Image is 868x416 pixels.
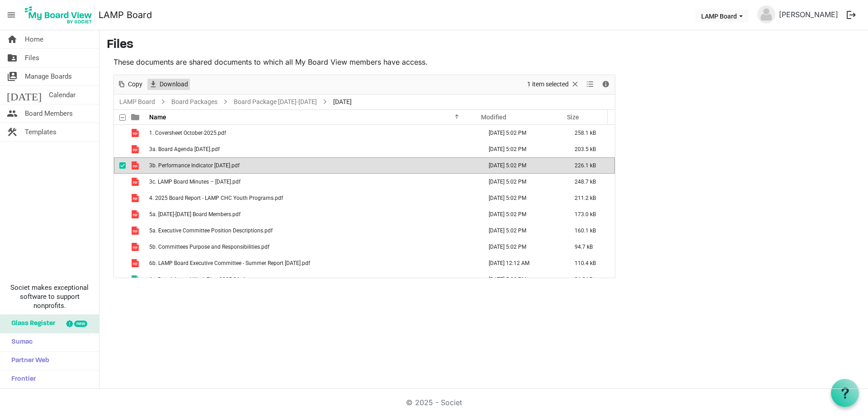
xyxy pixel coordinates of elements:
button: LAMP Board dropdownbutton [695,9,749,22]
td: October 09, 2025 5:02 PM column header Modified [479,206,565,222]
div: Details [598,75,613,94]
td: October 09, 2025 5:02 PM column header Modified [479,157,565,174]
span: 1. Coversheet October-2025.pdf [149,130,226,136]
button: Details [600,79,612,90]
span: people [7,104,18,123]
div: View [583,75,598,94]
span: menu [3,6,20,24]
span: switch_account [7,67,18,85]
a: Board Package [DATE]-[DATE] [232,96,319,108]
span: Manage Boards [25,67,72,85]
a: LAMP Board [99,6,152,24]
td: checkbox [114,222,126,239]
span: Board Members [25,104,73,123]
td: checkbox [114,125,126,141]
span: Templates [25,123,57,141]
p: These documents are shared documents to which all My Board View members have access. [113,57,615,67]
button: View dropdownbutton [585,79,595,90]
td: 258.1 kB is template cell column header Size [565,125,615,141]
span: [DATE] [7,86,42,104]
span: Sumac [7,333,33,351]
td: 81.8 kB is template cell column header Size [565,271,615,288]
span: Modified [481,113,506,121]
span: 5a. Executive Committee Position Descriptions.pdf [149,227,273,234]
img: no-profile-picture.svg [757,5,775,24]
td: October 09, 2025 5:02 PM column header Modified [479,222,565,239]
div: Download [146,75,191,94]
div: Copy [114,75,146,94]
span: home [7,30,18,48]
a: [PERSON_NAME] [775,5,842,24]
td: October 09, 2025 5:02 PM column header Modified [479,190,565,206]
td: 173.0 kB is template cell column header Size [565,206,615,222]
span: 6c. Board Annual-Work-Plan-2025-26.xlsx [149,276,250,283]
td: 94.7 kB is template cell column header Size [565,239,615,255]
td: 211.2 kB is template cell column header Size [565,190,615,206]
span: folder_shared [7,49,18,67]
td: checkbox [114,157,126,174]
div: Clear selection [524,75,583,94]
td: 1. Coversheet October-2025.pdf is template cell column header Name [146,125,479,141]
td: 5b. Committees Purpose and Responsibilities.pdf is template cell column header Name [146,239,479,255]
td: 6b. LAMP Board Executive Committee - Summer Report October 2025.pdf is template cell column heade... [146,255,479,271]
td: 4. 2025 Board Report - LAMP CHC Youth Programs.pdf is template cell column header Name [146,190,479,206]
td: checkbox [114,206,126,222]
button: logout [842,5,861,24]
td: 5a. Executive Committee Position Descriptions.pdf is template cell column header Name [146,222,479,239]
img: My Board View Logo [22,4,95,26]
span: 5a. [DATE]-[DATE] Board Members.pdf [149,211,241,217]
span: [DATE] [331,96,354,108]
td: is template cell column header type [126,255,146,271]
span: Name [149,113,166,121]
span: construction [7,123,18,141]
td: 248.7 kB is template cell column header Size [565,174,615,190]
a: My Board View Logo [22,4,99,26]
span: 3b. Performance Indicator [DATE].pdf [149,162,240,169]
h3: Files [107,38,861,53]
td: checkbox [114,271,126,288]
span: Copy [127,79,143,90]
span: Societ makes exceptional software to support nonprofits. [4,283,95,310]
td: is template cell column header type [126,190,146,206]
span: 1 item selected [526,79,570,90]
td: checkbox [114,190,126,206]
td: October 09, 2025 5:02 PM column header Modified [479,271,565,288]
div: new [74,321,87,327]
td: checkbox [114,255,126,271]
td: is template cell column header type [126,174,146,190]
td: is template cell column header type [126,239,146,255]
td: checkbox [114,141,126,157]
td: is template cell column header type [126,206,146,222]
td: is template cell column header type [126,125,146,141]
td: 110.4 kB is template cell column header Size [565,255,615,271]
a: Board Packages [170,96,219,108]
span: 3c. LAMP Board Minutes – [DATE].pdf [149,179,241,185]
td: October 09, 2025 5:02 PM column header Modified [479,239,565,255]
td: checkbox [114,174,126,190]
td: October 11, 2025 12:12 AM column header Modified [479,255,565,271]
span: Frontier [7,370,36,388]
span: 5b. Committees Purpose and Responsibilities.pdf [149,244,269,250]
td: 3c. LAMP Board Minutes – June 19th, 2025.pdf is template cell column header Name [146,174,479,190]
span: Size [567,113,579,121]
td: October 09, 2025 5:02 PM column header Modified [479,125,565,141]
td: 203.5 kB is template cell column header Size [565,141,615,157]
a: LAMP Board [118,96,157,108]
a: © 2025 - Societ [406,398,462,407]
button: Download [147,79,190,90]
span: 6b. LAMP Board Executive Committee - Summer Report [DATE].pdf [149,260,310,266]
span: Partner Web [7,352,49,370]
span: Files [25,49,39,67]
td: 160.1 kB is template cell column header Size [565,222,615,239]
span: Home [25,30,43,48]
span: Download [159,79,189,90]
button: Selection [526,79,581,90]
td: 226.1 kB is template cell column header Size [565,157,615,174]
td: is template cell column header type [126,141,146,157]
td: October 09, 2025 5:02 PM column header Modified [479,141,565,157]
span: 3a. Board Agenda [DATE].pdf [149,146,220,152]
td: is template cell column header type [126,222,146,239]
td: 5a. 2025-2026 Board Members.pdf is template cell column header Name [146,206,479,222]
td: checkbox [114,239,126,255]
button: Copy [116,79,144,90]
